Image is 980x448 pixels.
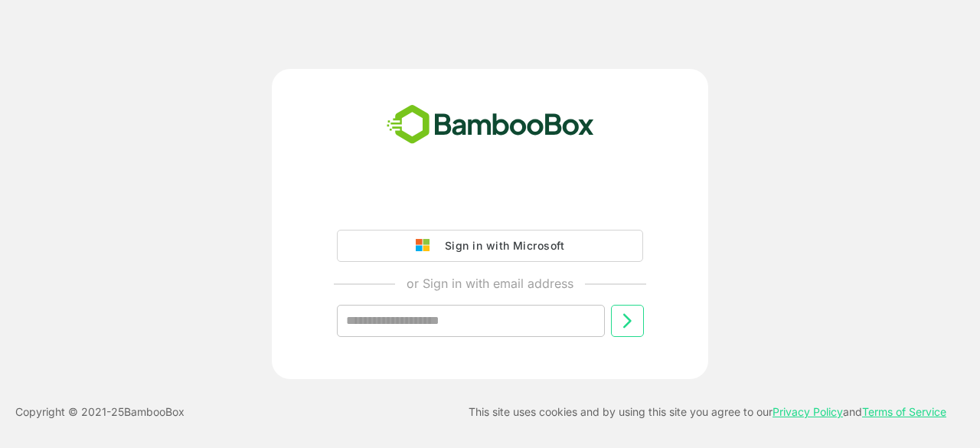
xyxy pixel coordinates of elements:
p: Copyright © 2021- 25 BambooBox [15,403,185,421]
a: Terms of Service [862,405,946,418]
p: This site uses cookies and by using this site you agree to our and [469,403,946,421]
button: Sign in with Microsoft [337,230,643,262]
img: bamboobox [378,100,603,150]
div: Sign in with Microsoft [437,236,564,256]
img: google [416,239,437,253]
p: or Sign in with email address [407,274,573,293]
a: Privacy Policy [773,405,843,418]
